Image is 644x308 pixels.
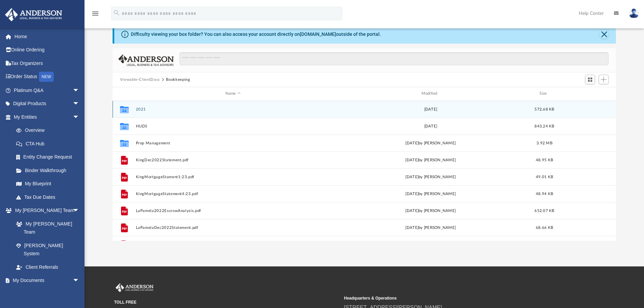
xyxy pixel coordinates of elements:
[5,97,90,111] a: Digital Productsarrow_drop_down
[136,226,330,230] button: LaPamelaDec2022Statement.pdf
[73,204,86,218] span: arrow_drop_down
[536,192,553,195] span: 48.94 KB
[5,110,90,124] a: My Entitiesarrow_drop_down
[5,30,90,43] a: Home
[120,77,160,83] button: Viewable-ClientDocs
[536,158,553,162] span: 48.95 KB
[73,84,86,97] span: arrow_drop_down
[585,75,595,84] button: Switch to Grid View
[39,72,54,82] div: NEW
[9,150,90,164] a: Entity Change Request
[534,124,554,128] span: 843.24 KB
[333,106,528,112] div: [DATE]
[9,190,90,204] a: Tax Due Dates
[136,124,330,128] button: HUDS
[9,124,90,137] a: Overview
[9,177,86,191] a: My Blueprint
[73,274,86,288] span: arrow_drop_down
[131,31,381,38] div: Difficulty viewing your box folder? You can also access your account directly on outside of the p...
[5,204,86,217] a: My [PERSON_NAME] Teamarrow_drop_down
[180,52,609,65] input: Search files and folders
[116,91,133,97] div: id
[9,239,86,260] a: [PERSON_NAME] System
[599,75,609,84] button: Add
[136,209,330,213] button: LaPamela2022EscrowAnalysis.pdf
[536,175,553,179] span: 49.01 KB
[114,283,155,292] img: Anderson Advisors Platinum Portal
[333,208,528,214] div: [DATE] by [PERSON_NAME]
[531,91,558,97] div: Size
[333,191,528,197] div: [DATE] by [PERSON_NAME]
[300,31,336,37] a: [DOMAIN_NAME]
[9,164,90,177] a: Binder Walkthrough
[561,91,608,97] div: id
[534,107,554,111] span: 572.68 KB
[333,174,528,180] div: [DATE] by [PERSON_NAME]
[5,43,90,57] a: Online Ordering
[333,157,528,163] div: [DATE] by [PERSON_NAME]
[136,107,330,112] button: 2021
[136,192,330,196] button: KingMortgageStatement4:23.pdf
[9,137,90,150] a: CTA Hub
[136,141,330,145] button: Prop Management
[333,91,528,97] div: Modified
[9,260,86,274] a: Client Referrals
[113,101,616,241] div: grid
[5,274,86,287] a: My Documentsarrow_drop_down
[166,77,190,83] button: Bookkeeping
[73,97,86,111] span: arrow_drop_down
[536,226,553,229] span: 68.66 KB
[536,141,552,145] span: 3.92 MB
[629,8,639,18] img: User Pic
[5,84,90,97] a: Platinum Q&Aarrow_drop_down
[333,140,528,146] div: [DATE] by [PERSON_NAME]
[344,295,569,301] small: Headquarters & Operations
[333,224,528,231] div: [DATE] by [PERSON_NAME]
[135,91,330,97] div: Name
[114,299,339,305] small: TOLL FREE
[333,123,528,129] div: [DATE]
[91,13,99,18] a: menu
[599,29,609,39] button: Close
[136,158,330,162] button: KingDec2022Statement.pdf
[9,217,83,239] a: My [PERSON_NAME] Team
[73,110,86,124] span: arrow_drop_down
[91,9,99,18] i: menu
[113,9,120,17] i: search
[5,56,90,70] a: Tax Organizers
[534,209,554,212] span: 652.07 KB
[3,8,64,21] img: Anderson Advisors Platinum Portal
[136,175,330,179] button: KingMortgageStament1:23.pdf
[5,70,90,84] a: Order StatusNEW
